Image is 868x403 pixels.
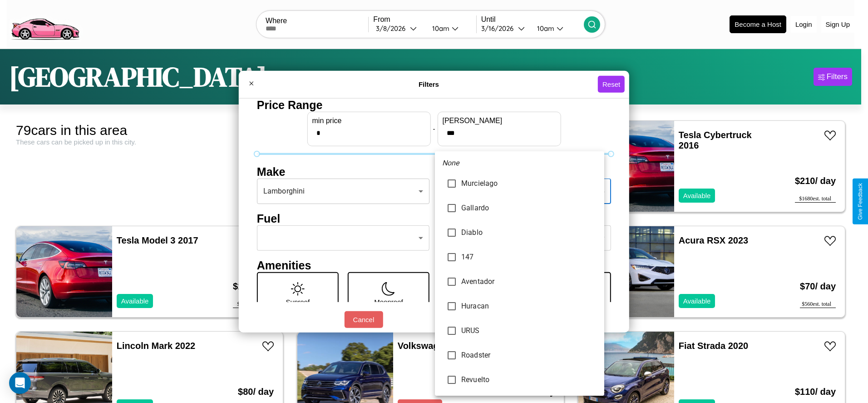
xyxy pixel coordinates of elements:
[857,183,863,220] div: Give Feedback
[461,203,597,214] span: Gallardo
[442,158,459,169] em: None
[461,276,597,287] span: Aventador
[461,325,597,336] span: URUS
[461,350,597,361] span: Roadster
[461,301,597,312] span: Huracan
[9,372,31,394] div: Open Intercom Messenger
[461,227,597,238] span: Diablo
[461,252,597,263] span: 147
[461,374,597,385] span: Revuelto
[461,178,597,189] span: Murcielago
